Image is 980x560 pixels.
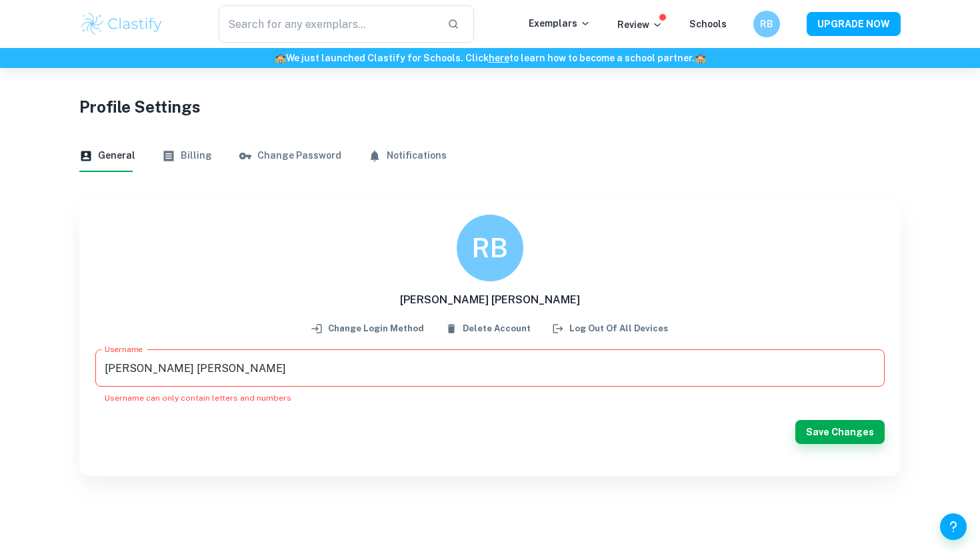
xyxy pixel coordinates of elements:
[79,95,901,119] h1: Profile Settings
[550,319,671,339] button: Log out of all devices
[489,53,509,63] a: here
[400,292,580,308] h6: [PERSON_NAME] [PERSON_NAME]
[105,343,143,355] label: Username
[368,140,447,172] button: Notifications
[443,319,534,339] button: Delete Account
[219,5,437,43] input: Search for any exemplars...
[79,11,164,37] img: Clastify logo
[695,53,706,63] span: 🏫
[472,227,508,269] h6: RB
[79,140,135,172] button: General
[162,140,212,172] button: Billing
[275,53,286,63] span: 🏫
[940,513,967,540] button: Help and Feedback
[753,11,780,37] button: RB
[807,12,901,36] button: UPGRADE NOW
[309,319,427,339] button: Change login method
[689,19,727,29] a: Schools
[759,17,775,31] h6: RB
[105,392,875,404] p: Username can only contain letters and numbers
[617,17,663,32] p: Review
[3,51,977,65] h6: We just launched Clastify for Schools. Click to learn how to become a school partner.
[795,420,885,444] button: Save Changes
[239,140,341,172] button: Change Password
[529,16,591,31] p: Exemplars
